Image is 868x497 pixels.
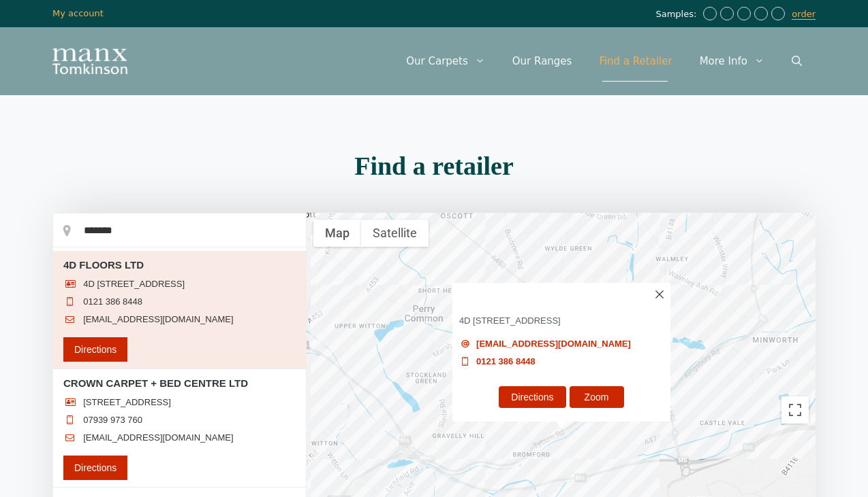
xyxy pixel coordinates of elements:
a: 0121 386 8448 [476,356,536,367]
a: More Info [686,41,778,82]
a: [EMAIL_ADDRESS][DOMAIN_NAME] [83,432,233,443]
a: order [792,9,816,20]
a: Directions [63,337,127,362]
nav: Primary [392,41,816,82]
h3: CROWN CARPET + BED CENTRE LTD [63,376,296,390]
a: Directions [63,456,127,480]
img: Manx Tomkinson [52,48,127,74]
a: 07939 973 760 [83,415,142,426]
a: Our Carpets [392,41,499,82]
a: Zoom [569,386,623,408]
a: Directions [499,386,565,408]
a: My account [52,8,104,18]
a: Our Ranges [499,41,586,82]
h2: Find a retailer [52,153,816,179]
a: [EMAIL_ADDRESS][DOMAIN_NAME] [476,339,631,349]
span: Samples: [655,9,700,20]
span: 4D [STREET_ADDRESS] [83,279,185,290]
img: cross.png [655,290,664,298]
button: Show street map [313,220,361,247]
a: [EMAIL_ADDRESS][DOMAIN_NAME] [83,314,233,325]
button: Show satellite imagery [361,220,429,247]
span: [STREET_ADDRESS] [83,397,171,408]
h3: 4D FLOORS LTD [452,283,670,305]
span: 4D [STREET_ADDRESS] [459,315,664,326]
h3: 4D FLOORS LTD [63,258,296,272]
a: 0121 386 8448 [83,296,142,307]
a: Open Search Bar [778,41,816,82]
button: Toggle fullscreen view [781,396,809,424]
a: Find a Retailer [585,41,685,82]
